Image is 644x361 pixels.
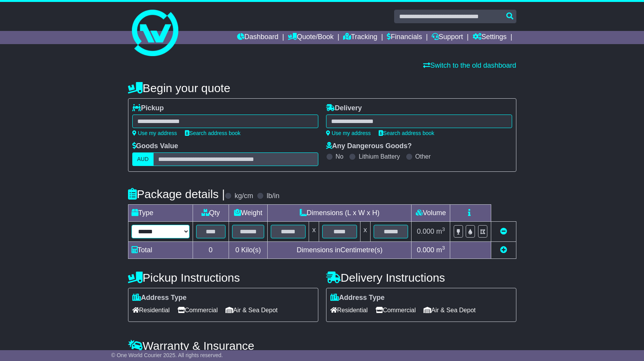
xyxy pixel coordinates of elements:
label: lb/in [266,192,279,200]
span: Residential [330,304,368,316]
td: Volume [412,205,450,222]
a: Support [432,31,463,44]
label: Any Dangerous Goods? [326,142,412,151]
span: Commercial [376,304,416,316]
td: x [360,222,370,242]
a: Settings [473,31,507,44]
a: Use my address [326,130,371,136]
a: Use my address [132,130,177,136]
label: Lithium Battery [359,153,400,160]
td: Total [128,242,193,259]
label: Address Type [330,294,385,302]
a: Search address book [379,130,434,136]
label: Address Type [132,294,187,302]
span: m [436,246,445,254]
label: Pickup [132,104,164,113]
h4: Pickup Instructions [128,271,318,284]
span: 0.000 [417,228,434,235]
td: Weight [229,205,268,222]
a: Add new item [500,246,507,254]
span: Air & Sea Depot [424,304,476,316]
span: Residential [132,304,170,316]
span: 0.000 [417,246,434,254]
a: Search address book [185,130,241,136]
label: kg/cm [234,192,253,200]
span: 0 [235,246,239,254]
sup: 3 [442,226,445,232]
a: Quote/Book [288,31,333,44]
h4: Warranty & Insurance [128,339,516,352]
label: No [336,153,343,160]
a: Financials [387,31,422,44]
td: 0 [193,242,229,259]
span: Air & Sea Depot [225,304,278,316]
span: m [436,228,445,235]
span: Commercial [178,304,218,316]
td: x [309,222,319,242]
td: Qty [193,205,229,222]
span: © One World Courier 2025. All rights reserved. [111,352,223,358]
td: Dimensions (L x W x H) [268,205,412,222]
label: Other [415,153,431,160]
td: Kilo(s) [229,242,268,259]
h4: Package details | [128,188,225,200]
label: Goods Value [132,142,178,151]
a: Tracking [343,31,377,44]
h4: Delivery Instructions [326,271,516,284]
td: Dimensions in Centimetre(s) [268,242,412,259]
sup: 3 [442,245,445,251]
a: Dashboard [237,31,278,44]
label: AUD [132,152,154,166]
label: Delivery [326,104,362,113]
h4: Begin your quote [128,82,516,94]
td: Type [128,205,193,222]
a: Remove this item [500,228,507,235]
a: Switch to the old dashboard [423,62,516,69]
